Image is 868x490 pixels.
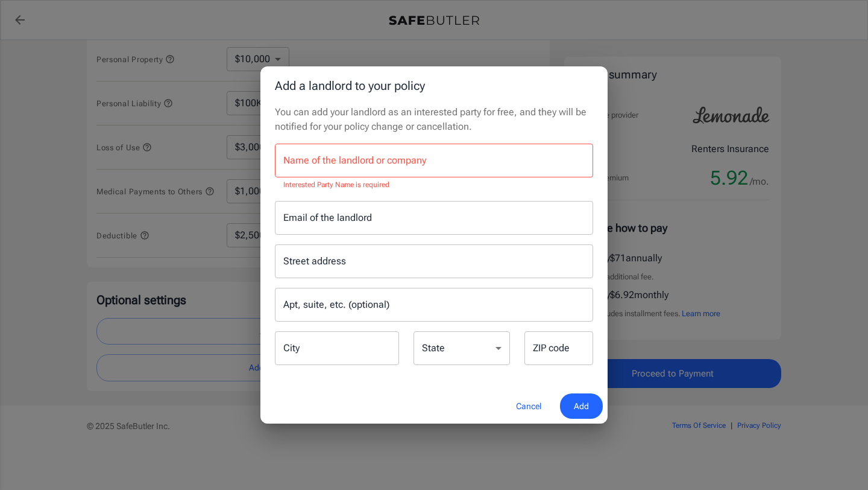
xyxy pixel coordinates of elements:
[283,179,585,191] p: Interested Party Name is required
[574,399,589,414] span: Add
[275,105,593,134] p: You can add your landlord as an interested party for free, and they will be notified for your pol...
[260,66,608,105] h2: Add a landlord to your policy
[502,393,555,419] button: Cancel
[560,393,603,419] button: Add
